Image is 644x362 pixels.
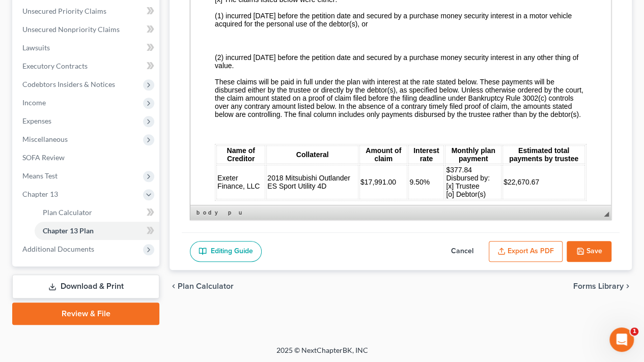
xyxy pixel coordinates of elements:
[35,203,159,222] a: Plan Calculator
[22,245,94,253] span: Additional Documents
[14,39,159,57] a: Lawsuits
[440,241,485,262] button: Cancel
[319,170,388,187] span: Estimated total payments by trustee
[190,241,262,262] a: Editing Guide
[27,198,69,214] span: Exeter Finance, LLC
[219,202,239,210] span: 9.50%
[170,202,206,210] span: $17,991.00
[77,198,160,214] span: 2018 Mitsubishi Outlander ES Sport Utility 4D
[573,282,624,290] span: Forms Library
[489,241,563,262] button: Export as PDF
[22,171,58,180] span: Means Test
[604,212,609,217] span: Resize
[609,327,634,352] iframe: Intercom live chat
[170,282,178,290] i: chevron_left
[14,20,159,39] a: Unsecured Nonpriority Claims
[35,222,159,240] a: Chapter 13 Plan
[22,116,51,125] span: Expenses
[567,241,611,262] button: Save
[22,43,50,52] span: Lawsuits
[194,207,225,218] a: body element
[22,135,68,143] span: Miscellaneous
[12,275,159,298] a: Download & Print
[313,202,349,210] span: $22,670.67
[22,80,115,88] span: Codebtors Insiders & Notices
[43,226,94,235] span: Chapter 13 Plan
[43,208,92,217] span: Plan Calculator
[226,207,236,218] a: p element
[573,282,632,290] button: Forms Library chevron_right
[14,2,159,20] a: Unsecured Priority Claims
[178,282,234,290] span: Plan Calculator
[12,303,159,325] a: Review & File
[22,98,46,107] span: Income
[22,25,120,34] span: Unsecured Nonpriority Claims
[237,207,243,218] a: u element
[22,7,106,15] span: Unsecured Priority Claims
[624,282,632,290] i: chevron_right
[630,327,638,336] span: 1
[22,62,88,70] span: Executory Contracts
[256,190,299,222] span: $377.84 Disbursed by: [x] Trustee [o] Debtor(s)
[22,190,58,198] span: Chapter 13
[22,153,65,162] span: SOFA Review
[14,148,159,167] a: SOFA Review
[170,282,234,290] button: chevron_left Plan Calculator
[14,57,159,75] a: Executory Contracts
[261,170,304,187] span: Monthly plan payment
[223,170,249,187] span: Interest rate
